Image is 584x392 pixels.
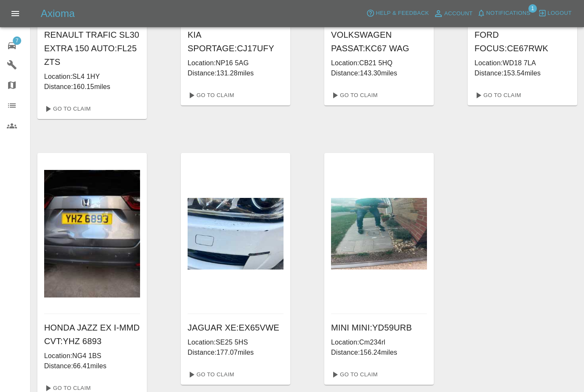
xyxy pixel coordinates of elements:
[44,351,140,361] p: Location: NG4 1BS
[474,68,570,78] p: Distance: 153.54 miles
[188,321,284,334] h6: JAGUAR XE : EX65VWE
[41,102,93,116] a: Go To Claim
[364,7,431,20] button: Help & Feedback
[444,9,473,19] span: Account
[188,337,284,348] p: Location: SE25 5HS
[328,89,380,102] a: Go To Claim
[184,89,236,102] a: Go To Claim
[184,368,236,381] a: Go To Claim
[331,348,427,358] p: Distance: 156.24 miles
[376,8,429,18] span: Help & Feedback
[475,7,533,20] button: Notifications
[486,8,531,18] span: Notifications
[536,7,574,20] button: Logout
[5,3,25,24] button: Open drawer
[331,337,427,348] p: Location: Cm234rl
[528,4,537,13] span: 1
[431,7,475,20] a: Account
[41,7,75,20] h5: Axioma
[331,58,427,68] p: Location: CB21 5HQ
[44,28,140,69] h6: RENAULT TRAFIC SL30 EXTRA 150 AUTO : FL25 ZTS
[44,72,140,82] p: Location: SL4 1HY
[471,89,523,102] a: Go To Claim
[331,28,427,55] h6: VOLKSWAGEN PASSAT : KC67 WAG
[44,321,140,348] h6: HONDA JAZZ EX I-MMD CVT : YHZ 6893
[547,8,572,18] span: Logout
[474,58,570,68] p: Location: WD18 7LA
[331,68,427,78] p: Distance: 143.30 miles
[328,368,380,381] a: Go To Claim
[188,68,284,78] p: Distance: 131.28 miles
[331,321,427,334] h6: MINI MINI : YD59URB
[474,28,570,55] h6: FORD FOCUS : CE67RWK
[188,58,284,68] p: Location: NP16 5AG
[44,82,140,92] p: Distance: 160.15 miles
[44,361,140,371] p: Distance: 66.41 miles
[188,348,284,358] p: Distance: 177.07 miles
[188,28,284,55] h6: KIA SPORTAGE : CJ17UFY
[13,36,21,45] span: 7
